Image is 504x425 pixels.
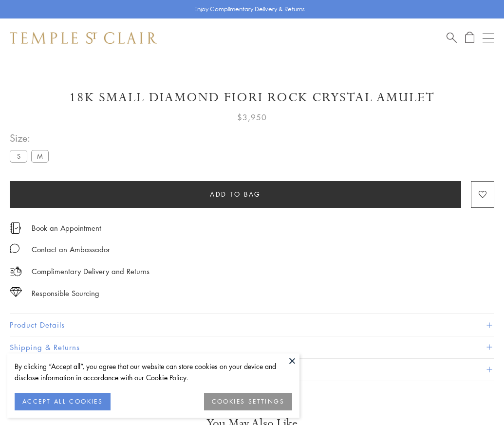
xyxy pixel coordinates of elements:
[210,189,261,200] span: Add to bag
[10,150,27,162] label: S
[10,181,461,208] button: Add to bag
[237,111,267,124] span: $3,950
[32,243,110,256] div: Contact an Ambassador
[10,314,494,336] button: Product Details
[15,393,111,410] button: ACCEPT ALL COOKIES
[10,222,21,234] img: icon_appointment.svg
[15,361,292,383] div: By clicking “Accept all”, you agree that our website can store cookies on your device and disclos...
[10,243,19,253] img: MessageIcon-01_2.svg
[32,222,101,233] a: Book an Appointment
[10,32,157,44] img: Temple St. Clair
[10,265,22,277] img: icon_delivery.svg
[32,287,99,299] div: Responsible Sourcing
[32,265,149,277] p: Complimentary Delivery and Returns
[10,89,494,106] h1: 18K Small Diamond Fiori Rock Crystal Amulet
[10,130,53,146] span: Size:
[483,32,494,44] button: Open navigation
[447,32,457,44] a: Search
[194,4,305,14] p: Enjoy Complimentary Delivery & Returns
[204,393,292,410] button: COOKIES SETTINGS
[10,287,22,297] img: icon_sourcing.svg
[10,336,494,358] button: Shipping & Returns
[465,32,474,44] a: Open Shopping Bag
[31,150,49,162] label: M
